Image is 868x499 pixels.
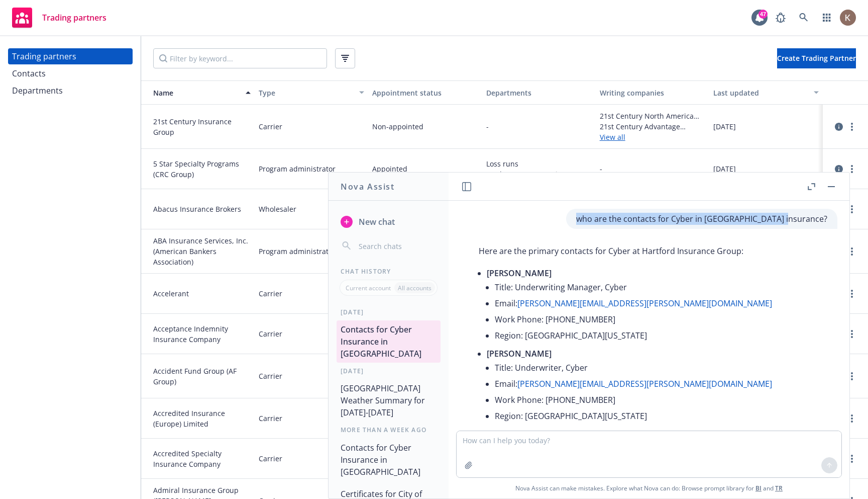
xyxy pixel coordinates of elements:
li: Title: Underwriter, Cyber [495,360,827,376]
button: Departments [482,80,596,105]
div: Trading partners [12,48,76,64]
button: New chat [337,213,441,231]
a: Switch app [817,8,837,28]
span: Program administrator [259,163,336,174]
button: Contacts for Cyber Insurance in [GEOGRAPHIC_DATA] [337,320,441,363]
span: Acceptance Indemnity Insurance Company [153,323,251,345]
div: Name [145,88,240,98]
div: Departments [12,82,63,99]
span: Workers' Compensation [486,169,592,180]
p: who are the contacts for Cyber in [GEOGRAPHIC_DATA] insurance? [576,213,827,225]
a: Trading partners [8,48,133,64]
button: Contacts for Cyber Insurance in [GEOGRAPHIC_DATA] [337,439,441,481]
p: Here are the primary contacts for Cyber at Hartford Insurance Group: [479,245,827,257]
div: Chat History [329,267,449,276]
div: Type [259,88,353,98]
a: more [846,121,858,133]
button: Last updated [709,80,823,105]
span: Appointed [372,163,407,174]
button: [GEOGRAPHIC_DATA] Weather Summary for [DATE]-[DATE] [337,379,441,422]
span: [PERSON_NAME] [487,268,552,279]
span: Carrier [259,121,282,132]
div: Last updated [713,88,808,98]
span: Create Trading Partner [777,53,856,63]
a: more [846,245,858,258]
span: Carrier [259,371,282,381]
li: Email: [495,295,827,311]
a: more [846,453,858,465]
a: Contacts [8,65,133,81]
span: Abacus Insurance Brokers [153,204,251,214]
div: Contacts [12,65,46,81]
div: Writing companies [600,88,705,98]
div: [DATE] [329,308,449,316]
span: [PERSON_NAME] [487,348,552,359]
a: more [846,203,858,215]
span: - [600,163,602,174]
span: Nova Assist can make mistakes. Explore what Nova can do: Browse prompt library for and [515,478,783,498]
a: Report a Bug [771,8,791,28]
img: photo [840,10,856,26]
a: more [846,163,858,175]
button: Writing companies [596,80,709,105]
div: [DATE] [329,367,449,375]
a: View all [600,132,705,142]
a: more [846,328,858,340]
span: Non-appointed [372,121,423,132]
h1: Nova Assist [341,181,395,193]
span: 5 Star Specialty Programs (CRC Group) [153,158,251,180]
input: Filter by keyword... [153,48,327,68]
p: All accounts [398,284,431,292]
a: circleInformation [833,121,845,133]
p: Current account [346,284,391,292]
li: Work Phone: [PHONE_NUMBER] [495,311,827,327]
a: Search [794,8,814,28]
span: Wholesaler [259,204,296,214]
button: Appointment status [368,80,482,105]
a: BI [755,484,762,492]
span: Trading partners [42,14,106,22]
span: - [486,121,489,132]
input: Search chats [357,239,437,253]
button: Name [141,80,255,105]
a: more [846,370,858,382]
button: Create Trading Partner [777,48,856,68]
a: circleInformation [833,163,845,175]
span: Loss runs [486,158,592,169]
li: Title: Underwriting Manager, Cyber [495,279,827,295]
span: Carrier [259,453,282,464]
span: Accident Fund Group (AF Group) [153,366,251,387]
span: Carrier [259,413,282,424]
div: Appointment status [372,88,478,98]
span: ABA Insurance Services, Inc. (American Bankers Association) [153,235,251,267]
a: Departments [8,82,133,99]
div: 47 [758,10,768,19]
span: New chat [357,216,395,228]
span: 21st Century North America Insurance Company [600,111,705,121]
span: Accelerant [153,288,251,299]
li: Region: [GEOGRAPHIC_DATA][US_STATE] [495,408,827,424]
span: Carrier [259,328,282,339]
span: Accredited Insurance (Europe) Limited [153,408,251,429]
a: Trading partners [8,4,111,32]
span: Carrier [259,288,282,299]
a: [PERSON_NAME][EMAIL_ADDRESS][PERSON_NAME][DOMAIN_NAME] [517,298,772,309]
span: 21st Century Advantage Insurance Company [600,121,705,132]
li: Region: [GEOGRAPHIC_DATA][US_STATE] [495,327,827,344]
a: [PERSON_NAME][EMAIL_ADDRESS][PERSON_NAME][DOMAIN_NAME] [517,378,772,389]
a: more [846,288,858,300]
div: More than a week ago [329,426,449,434]
li: Work Phone: [PHONE_NUMBER] [495,392,827,408]
span: Accredited Specialty Insurance Company [153,448,251,469]
a: TR [775,484,783,492]
span: [DATE] [713,121,736,132]
a: more [846,412,858,425]
span: Program administrator [259,246,336,257]
button: Type [255,80,368,105]
li: Email: [495,376,827,392]
div: Departments [486,88,592,98]
span: 21st Century Insurance Group [153,116,251,137]
span: [DATE] [713,163,736,174]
